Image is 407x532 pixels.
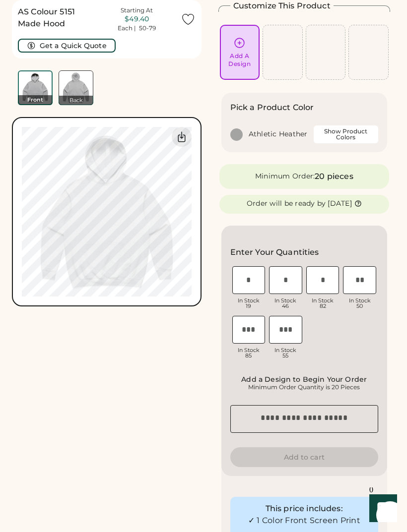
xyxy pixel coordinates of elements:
[59,96,93,105] div: Back
[247,199,326,209] div: Order will be ready by
[93,14,180,24] div: $49.40
[269,348,302,358] div: In Stock 55
[249,129,308,139] div: Athletic Heather
[315,171,353,182] div: 20 pieces
[230,246,319,258] h2: Enter Your Quantities
[343,298,376,309] div: In Stock 50
[233,375,376,383] div: Add a Design to Begin Your Order
[19,71,52,104] img: AS Colour 5151 Athletic Heather Front Thumbnail
[306,298,339,309] div: In Stock 82
[18,95,53,105] div: Front
[232,348,266,358] div: In Stock 85
[18,39,116,53] button: Get a Quick Quote
[328,199,352,209] div: [DATE]
[230,102,314,114] h2: Pick a Product Color
[59,71,93,105] img: AS Colour 5151 Athletic Heather Back Thumbnail
[269,298,302,309] div: In Stock 46
[360,487,403,530] iframe: Front Chat
[232,298,266,309] div: In Stock 19
[18,6,93,30] h1: AS Colour 5151 Made Hood
[236,515,373,527] div: ✓ 1 Color Front Screen Print
[255,172,315,181] div: Minimum Order:
[230,447,379,467] button: Add to cart
[118,24,156,32] div: Each | 50-79
[314,125,379,143] button: Show Product Colors
[228,52,251,68] div: Add A Design
[236,503,373,515] div: This price includes:
[172,127,192,147] div: Download Front Mockup
[121,6,153,14] div: Starting At
[233,383,376,391] div: Minimum Order Quantity is 20 Pieces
